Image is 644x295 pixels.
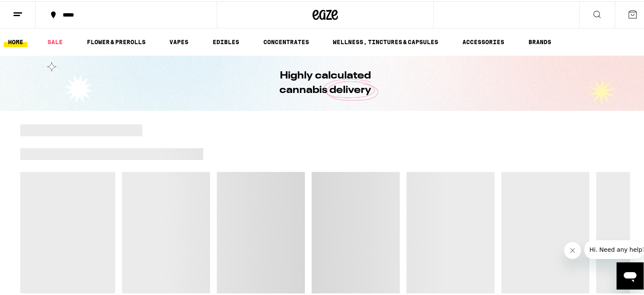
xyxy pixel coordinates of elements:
span: Hi. Need any help? [5,6,61,13]
iframe: Close message [564,241,581,258]
a: FLOWER & PREROLLS [83,36,150,46]
iframe: Button to launch messaging window [616,261,644,288]
a: BRANDS [524,36,556,46]
a: SALE [43,36,67,46]
iframe: Message from company [584,239,644,258]
a: EDIBLES [208,36,243,46]
a: ACCESSORIES [458,36,509,46]
a: HOME [4,36,28,46]
a: WELLNESS, TINCTURES & CAPSULES [329,36,442,46]
h1: Highly calculated cannabis delivery [255,67,395,96]
a: CONCENTRATES [259,36,313,46]
a: VAPES [165,36,193,46]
